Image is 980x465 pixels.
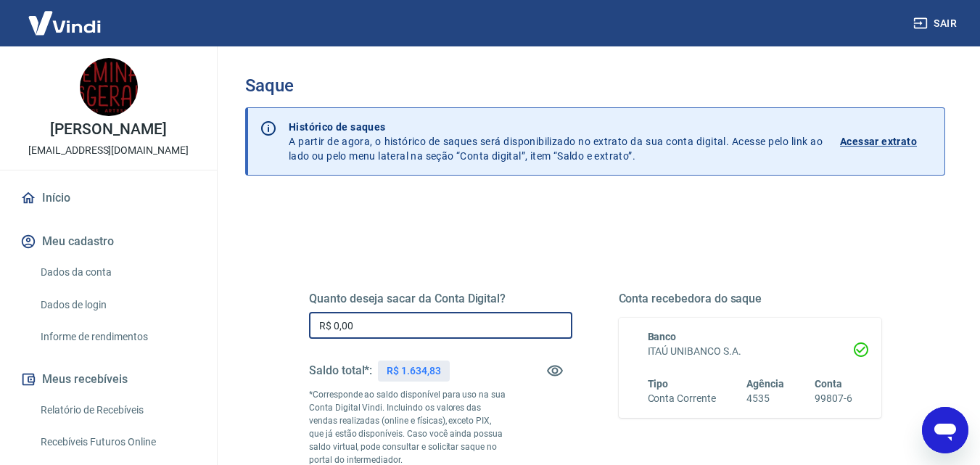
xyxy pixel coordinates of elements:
h5: Conta recebedora do saque [619,292,882,306]
a: Recebíveis Futuros Online [35,427,199,457]
h6: ITAÚ UNIBANCO S.A. [648,344,853,359]
p: [PERSON_NAME] [50,122,166,137]
h5: Saldo total*: [309,363,372,378]
img: d0cca378-6c43-44b9-9326-c196b6148b0a.jpeg [80,58,138,116]
span: Conta [815,378,842,390]
a: Relatório de Recebíveis [35,395,199,425]
img: Vindi [17,1,112,45]
span: Banco [648,331,677,342]
h6: 4535 [746,391,784,406]
a: Informe de rendimentos [35,322,199,352]
p: Acessar extrato [840,134,917,149]
p: [EMAIL_ADDRESS][DOMAIN_NAME] [28,143,189,158]
h6: Conta Corrente [648,391,716,406]
span: Agência [746,378,784,390]
a: Dados de login [35,290,199,320]
p: Histórico de saques [289,120,823,134]
h5: Quanto deseja sacar da Conta Digital? [309,292,572,306]
button: Meu cadastro [17,226,199,258]
p: R$ 1.634,83 [387,363,440,379]
a: Dados da conta [35,258,199,287]
h6: 99807-6 [815,391,852,406]
button: Sair [910,10,963,37]
h3: Saque [245,75,945,96]
button: Meus recebíveis [17,363,199,395]
p: A partir de agora, o histórico de saques será disponibilizado no extrato da sua conta digital. Ac... [289,120,823,163]
a: Início [17,182,199,214]
span: Tipo [648,378,669,390]
a: Acessar extrato [840,120,933,163]
iframe: Botão para abrir a janela de mensagens [922,407,968,453]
